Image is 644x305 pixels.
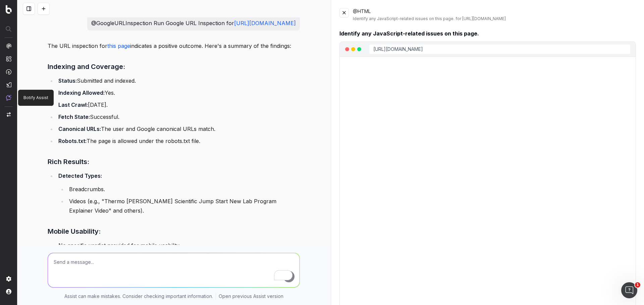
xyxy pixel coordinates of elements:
img: Setting [6,276,11,282]
img: Analytics [6,43,11,49]
strong: Robots.txt: [58,138,87,144]
li: Yes. [56,88,300,97]
img: Studio [6,82,11,87]
a: Open previous Assist version [219,293,283,300]
p: The URL inspection for indicates a positive outcome. Here's a summary of the findings: [48,41,300,51]
img: Intelligence [6,56,11,62]
a: [URL][DOMAIN_NAME] [234,20,296,26]
li: The page is allowed under the robots.txt file. [56,136,300,146]
span: 1 [635,282,640,288]
img: Activation [6,69,11,75]
img: Botify logo [6,5,12,14]
p: Botify Assist [23,95,48,100]
img: Switch project [7,112,11,117]
p: @GoogleURLInspection Run Google URL Inspection for [91,18,296,28]
li: Breadcrumbs. [67,184,300,194]
h3: Indexing and Coverage: [48,61,300,72]
img: Assist [6,95,11,100]
div: @HTML [353,8,636,21]
textarea: To enrich screen reader interactions, please activate Accessibility in Grammarly extension settings [48,253,300,287]
strong: Status: [58,77,77,84]
img: My account [6,289,11,294]
div: Identify any JavaScript-related issues on this page. for [URL][DOMAIN_NAME] [353,16,636,21]
a: this page [107,43,130,49]
strong: Fetch State: [58,113,90,120]
strong: Last Crawl: [58,101,88,108]
iframe: Intercom live chat [621,282,637,298]
li: Successful. [56,112,300,122]
li: Submitted and indexed. [56,76,300,85]
strong: Canonical URLs: [58,126,101,132]
li: The user and Google canonical URLs match. [56,124,300,134]
li: No specific verdict provided for mobile usability. [56,241,300,250]
strong: Indexing Allowed: [58,89,105,96]
strong: Detected Types: [58,172,102,179]
li: Videos (e.g., "Thermo [PERSON_NAME] Scientific Jump Start New Lab Program Explainer Video" and ot... [67,197,300,215]
h3: Mobile Usability: [48,226,300,237]
div: Identify any JavaScript-related issues on this page. [339,29,636,37]
li: [DATE]. [56,100,300,109]
h3: Rich Results: [48,156,300,167]
p: Assist can make mistakes. Consider checking important information. [64,293,213,300]
a: [URL][DOMAIN_NAME] [373,46,423,52]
